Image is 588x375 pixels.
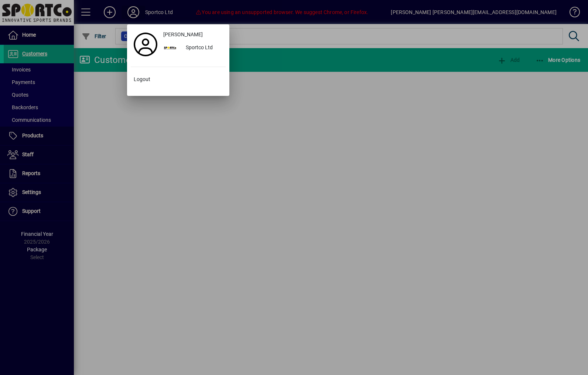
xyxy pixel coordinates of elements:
[180,41,226,55] div: Sportco Ltd
[131,38,160,51] a: Profile
[160,41,226,55] button: Sportco Ltd
[160,28,226,41] a: [PERSON_NAME]
[134,76,150,83] span: Logout
[131,73,226,86] button: Logout
[163,31,203,38] span: [PERSON_NAME]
